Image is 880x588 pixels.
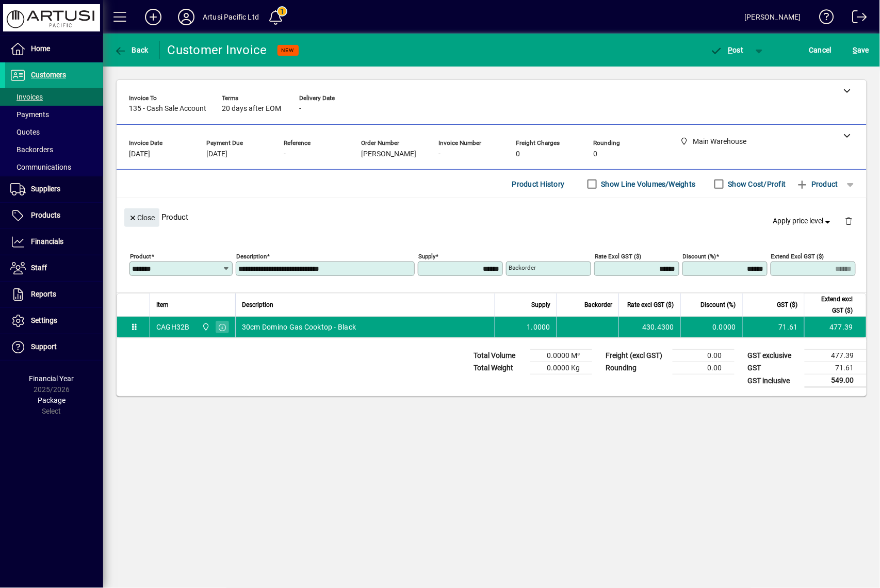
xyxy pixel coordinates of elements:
[743,374,805,387] td: GST inclusive
[236,253,267,260] mat-label: Description
[206,150,227,158] span: [DATE]
[796,176,838,192] span: Product
[726,179,786,189] label: Show Cost/Profit
[673,350,735,362] td: 0.00
[683,253,716,260] mat-label: Discount (%)
[31,185,60,193] span: Suppliers
[117,198,867,236] div: Product
[418,253,435,260] mat-label: Supply
[124,208,159,227] button: Close
[807,41,835,59] button: Cancel
[129,105,206,113] span: 135 - Cash Sale Account
[361,150,416,158] span: [PERSON_NAME]
[837,208,861,233] button: Delete
[773,216,833,226] span: Apply price level
[844,2,867,36] a: Logout
[5,282,103,307] a: Reports
[5,255,103,281] a: Staff
[10,110,49,119] span: Payments
[625,322,674,332] div: 430.4300
[31,211,60,219] span: Products
[122,213,162,222] app-page-header-button: Close
[627,299,674,311] span: Rate excl GST ($)
[5,141,103,158] a: Backorders
[595,253,641,260] mat-label: Rate excl GST ($)
[701,299,736,311] span: Discount (%)
[593,150,597,158] span: 0
[10,163,71,171] span: Communications
[680,317,742,337] td: 0.0000
[837,216,861,225] app-page-header-button: Delete
[137,8,170,26] button: Add
[156,299,169,311] span: Item
[705,41,749,59] button: Post
[743,362,805,374] td: GST
[811,293,853,316] span: Extend excl GST ($)
[508,175,569,193] button: Product History
[38,396,66,404] span: Package
[791,175,843,193] button: Product
[299,105,301,113] span: -
[168,42,267,58] div: Customer Invoice
[531,299,550,311] span: Supply
[468,362,530,374] td: Total Weight
[853,46,857,54] span: S
[777,299,798,311] span: GST ($)
[10,145,53,154] span: Backorders
[805,374,867,387] td: 549.00
[5,123,103,141] a: Quotes
[114,46,149,54] span: Back
[600,362,673,374] td: Rounding
[31,342,57,351] span: Support
[10,128,40,136] span: Quotes
[530,362,592,374] td: 0.0000 Kg
[804,317,866,337] td: 477.39
[222,105,281,113] span: 20 days after EOM
[170,8,203,26] button: Profile
[242,299,273,311] span: Description
[438,150,441,158] span: -
[742,317,804,337] td: 71.61
[710,46,744,54] span: ost
[600,350,673,362] td: Freight (excl GST)
[130,253,151,260] mat-label: Product
[103,41,160,59] app-page-header-button: Back
[29,374,74,383] span: Financial Year
[530,350,592,362] td: 0.0000 M³
[284,150,286,158] span: -
[811,2,834,36] a: Knowledge Base
[31,44,50,53] span: Home
[5,176,103,202] a: Suppliers
[745,9,801,25] div: [PERSON_NAME]
[512,176,565,192] span: Product History
[728,46,733,54] span: P
[769,212,837,231] button: Apply price level
[5,158,103,176] a: Communications
[805,350,867,362] td: 477.39
[31,290,56,298] span: Reports
[851,41,872,59] button: Save
[853,42,869,58] span: ave
[5,203,103,228] a: Products
[5,106,103,123] a: Payments
[805,362,867,374] td: 71.61
[10,93,43,101] span: Invoices
[599,179,696,189] label: Show Line Volumes/Weights
[5,334,103,360] a: Support
[31,316,57,324] span: Settings
[5,308,103,334] a: Settings
[527,322,551,332] span: 1.0000
[809,42,832,58] span: Cancel
[31,71,66,79] span: Customers
[242,322,356,332] span: 30cm Domino Gas Cooktop - Black
[31,237,63,246] span: Financials
[584,299,612,311] span: Backorder
[5,229,103,255] a: Financials
[31,264,47,272] span: Staff
[468,350,530,362] td: Total Volume
[111,41,151,59] button: Back
[156,322,190,332] div: CAGH32B
[771,253,824,260] mat-label: Extend excl GST ($)
[509,264,536,271] mat-label: Backorder
[203,9,259,25] div: Artusi Pacific Ltd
